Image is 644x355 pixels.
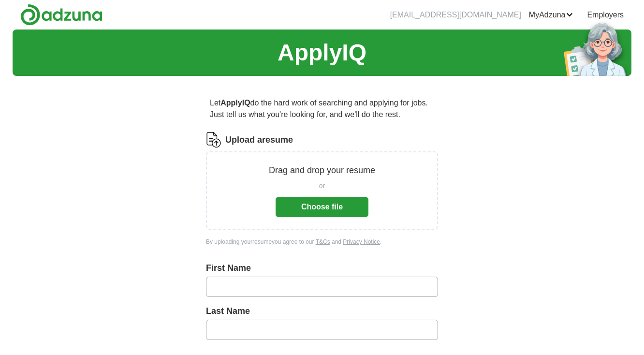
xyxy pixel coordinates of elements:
span: or [319,181,325,191]
a: T&Cs [316,238,330,245]
a: Privacy Notice [343,238,380,245]
img: Adzuna logo [20,4,102,26]
img: CV Icon [206,132,221,148]
a: Employers [587,9,624,21]
label: First Name [206,262,438,275]
p: Drag and drop your resume [269,164,375,177]
div: By uploading your resume you agree to our and . [206,237,438,246]
p: Let do the hard work of searching and applying for jobs. Just tell us what you're looking for, an... [206,93,438,124]
h1: ApplyIQ [278,35,366,70]
label: Upload a resume [225,133,293,147]
button: Choose file [276,197,368,217]
li: [EMAIL_ADDRESS][DOMAIN_NAME] [390,9,521,21]
label: Last Name [206,305,438,318]
a: MyAdzuna [529,9,573,21]
strong: ApplyIQ [220,99,250,107]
